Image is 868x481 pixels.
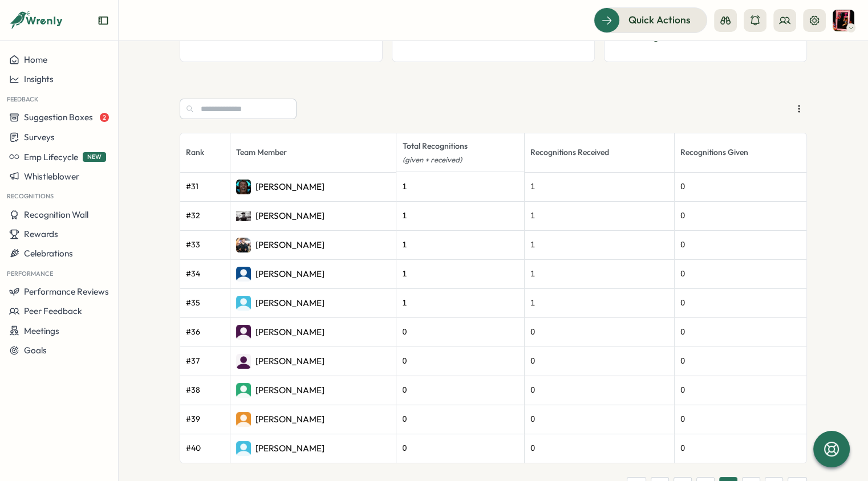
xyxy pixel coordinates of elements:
[100,113,109,122] span: 2
[680,239,801,251] div: 0
[255,181,325,193] p: [PERSON_NAME]
[98,15,109,26] button: Expand sidebar
[530,239,668,251] div: 1
[255,297,325,309] p: [PERSON_NAME]
[236,238,251,252] img: Joe Hindmarch
[255,268,325,280] p: [PERSON_NAME]
[530,297,668,309] div: 1
[236,209,251,223] img: Scott Johnson
[180,288,230,317] td: # 35
[24,345,47,356] span: Goals
[680,210,801,222] div: 0
[680,384,801,397] div: 0
[628,13,691,27] span: Quick Actions
[680,297,801,309] div: 0
[402,210,518,222] div: 1
[236,412,391,427] a: steve idle[PERSON_NAME]
[24,305,82,316] span: Peer Feedback
[180,172,230,201] td: # 31
[180,405,230,434] td: # 39
[236,441,251,456] img: Logan Medley
[236,209,391,223] a: Scott Johnson[PERSON_NAME]
[24,74,54,84] span: Insights
[24,229,58,239] span: Rewards
[255,442,325,455] p: [PERSON_NAME]
[24,152,78,162] span: Emp Lifecycle
[236,296,251,311] img: Ellie Holroyd
[680,268,801,280] div: 0
[530,413,668,426] div: 0
[255,355,325,368] p: [PERSON_NAME]
[402,384,518,397] div: 0
[180,347,230,376] td: # 37
[236,325,251,340] img: Harvey Britton
[402,297,518,309] div: 1
[402,326,518,339] div: 0
[680,413,801,426] div: 0
[180,317,230,347] td: # 36
[530,442,668,455] div: 0
[236,296,391,311] a: Ellie Holroyd[PERSON_NAME]
[236,383,251,398] img: Ben Bird
[24,54,47,65] span: Home
[180,434,230,463] td: # 40
[236,180,251,194] img: Mick phillips
[236,412,251,427] img: steve idle
[402,181,518,193] div: 1
[402,155,518,165] div: (given + received)
[236,441,391,456] a: Logan Medley[PERSON_NAME]
[680,181,801,193] div: 0
[24,132,55,142] span: Surveys
[24,209,88,220] span: Recognition Wall
[680,355,801,368] div: 0
[236,180,391,194] a: Mick phillips[PERSON_NAME]
[402,442,518,455] div: 0
[255,239,325,251] p: [PERSON_NAME]
[396,133,524,172] th: Total Recognitions
[236,238,391,252] a: Joe Hindmarch[PERSON_NAME]
[402,268,518,280] div: 1
[236,325,391,340] a: Harvey Britton[PERSON_NAME]
[402,413,518,426] div: 0
[833,10,854,31] img: Ruth
[525,133,675,172] th: Recognitions Received
[255,384,325,397] p: [PERSON_NAME]
[402,355,518,368] div: 0
[180,133,230,172] th: Rank
[236,267,391,282] a: James Burn[PERSON_NAME]
[680,442,801,455] div: 0
[24,112,93,123] span: Suggestion Boxes
[236,354,251,369] img: Oliver Hurley
[675,133,806,172] th: Recognitions Given
[180,376,230,405] td: # 38
[530,268,668,280] div: 1
[530,355,668,368] div: 0
[180,230,230,259] td: # 33
[24,286,109,297] span: Performance Reviews
[236,354,391,369] a: Oliver Hurley[PERSON_NAME]
[530,181,668,193] div: 1
[402,239,518,251] div: 1
[680,326,801,339] div: 0
[530,210,668,222] div: 1
[24,171,79,182] span: Whistleblower
[530,326,668,339] div: 0
[180,259,230,288] td: # 34
[24,248,73,259] span: Celebrations
[594,7,707,32] button: Quick Actions
[236,267,251,282] img: James Burn
[255,210,325,222] p: [PERSON_NAME]
[180,201,230,230] td: # 32
[24,325,59,336] span: Meetings
[255,326,325,339] p: [PERSON_NAME]
[230,133,396,172] th: Team Member
[83,152,106,162] span: NEW
[236,383,391,398] a: Ben Bird[PERSON_NAME]
[255,413,325,426] p: [PERSON_NAME]
[530,384,668,397] div: 0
